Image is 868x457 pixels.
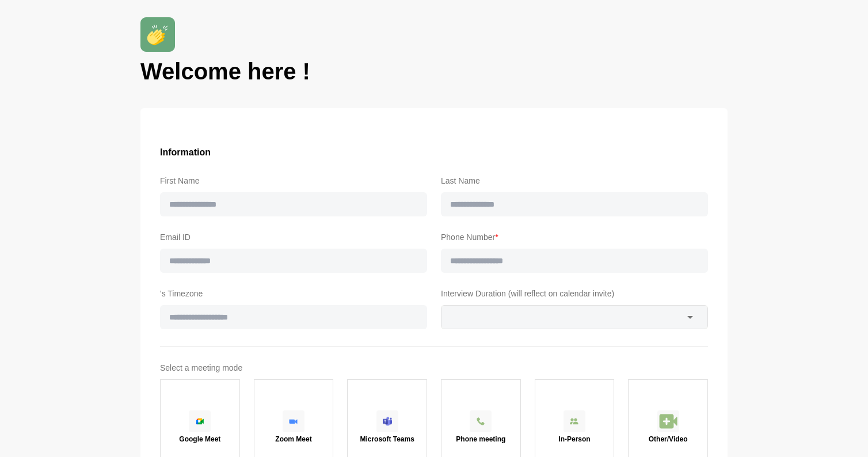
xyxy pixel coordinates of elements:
h1: Welcome here ! [140,56,728,86]
p: Microsoft Teams [360,436,414,443]
p: Zoom Meet [275,436,311,443]
p: In-Person [558,436,590,443]
label: First Name [160,174,427,188]
p: Google Meet [179,436,220,443]
label: 's Timezone [160,287,427,300]
label: Interview Duration (will reflect on calendar invite) [441,287,708,300]
h3: Information [160,145,708,160]
p: Phone meeting [456,436,505,443]
label: Phone Number [441,230,708,244]
label: Select a meeting mode [160,361,708,375]
label: Last Name [441,174,708,188]
p: Other/Video [649,436,688,443]
label: Email ID [160,230,427,244]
